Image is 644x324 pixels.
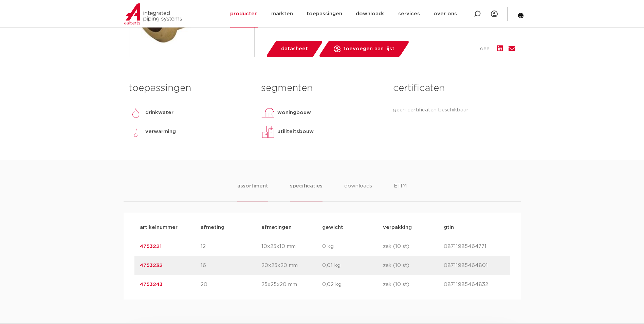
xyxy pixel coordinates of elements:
[237,182,268,201] li: assortiment
[201,242,261,251] p: 12
[261,262,322,270] p: 20x25x20 mm
[265,41,323,57] a: datasheet
[201,223,261,232] p: afmeting
[444,281,504,289] p: 08711985464832
[261,106,275,120] img: woningbouw
[322,242,383,251] p: 0 kg
[140,244,162,249] a: 4753221
[261,125,275,139] img: utiliteitsbouw
[383,223,444,232] p: verpakking
[322,262,383,270] p: 0,01 kg
[343,43,394,54] span: toevoegen aan lijst
[322,281,383,289] p: 0,02 kg
[444,262,504,270] p: 08711985464801
[393,82,515,95] h3: certificaten
[261,223,322,232] p: afmetingen
[480,45,492,53] span: deel:
[444,242,504,251] p: 08711985464771
[261,242,322,251] p: 10x25x10 mm
[393,106,515,114] p: geen certificaten beschikbaar
[261,281,322,289] p: 25x25x20 mm
[394,182,407,201] li: ETIM
[281,43,308,54] span: datasheet
[140,223,201,232] p: artikelnummer
[129,125,143,139] img: verwarming
[145,128,176,136] p: verwarming
[383,281,444,289] p: zak (10 st)
[277,109,311,117] p: woningbouw
[145,109,173,117] p: drinkwater
[383,262,444,270] p: zak (10 st)
[290,182,323,201] li: specificaties
[140,282,163,287] a: 4753243
[277,128,314,136] p: utiliteitsbouw
[261,82,383,95] h3: segmenten
[129,82,251,95] h3: toepassingen
[140,263,163,268] a: 4753232
[383,242,444,251] p: zak (10 st)
[129,106,143,120] img: drinkwater
[344,182,372,201] li: downloads
[444,223,504,232] p: gtin
[201,281,261,289] p: 20
[201,262,261,270] p: 16
[322,223,383,232] p: gewicht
